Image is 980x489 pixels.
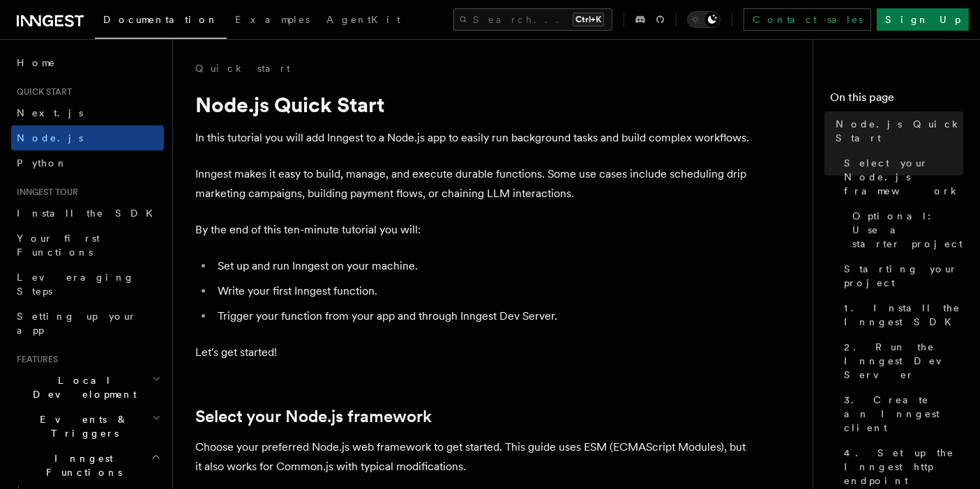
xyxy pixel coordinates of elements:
[852,209,963,251] span: Optional: Use a starter project
[830,111,963,150] a: Node.js Quick Start
[836,117,963,145] span: Node.js Quick Start
[195,61,290,75] a: Quick start
[844,156,963,198] span: Select your Node.js framework
[195,164,753,203] p: Inngest makes it easy to build, manage, and execute durable functions. Some use cases include sch...
[103,14,218,25] span: Documentation
[227,4,318,38] a: Examples
[11,407,164,446] button: Events & Triggers
[195,407,432,426] a: Select your Node.js framework
[195,220,753,240] p: By the end of this ten-minute tutorial you will:
[838,387,963,440] a: 3. Create an Inngest client
[11,201,164,226] a: Install the SDK
[11,412,152,440] span: Events & Triggers
[847,203,963,256] a: Optional: Use a starter project
[195,92,753,117] h1: Node.js Quick Start
[838,334,963,387] a: 2. Run the Inngest Dev Server
[11,451,151,479] span: Inngest Functions
[573,13,604,26] kbd: Ctrl+K
[844,340,963,382] span: 2. Run the Inngest Dev Server
[17,56,56,70] span: Home
[11,86,72,98] span: Quick start
[11,100,164,125] a: Next.js
[838,150,963,203] a: Select your Node.js framework
[17,272,135,297] span: Leveraging Steps
[844,393,963,435] span: 3. Create an Inngest client
[844,262,963,290] span: Starting your project
[453,8,612,31] button: Search...Ctrl+K
[11,50,164,75] a: Home
[11,373,152,401] span: Local Development
[744,8,871,31] a: Contact sales
[213,306,753,326] li: Trigger your function from your app and through Inngest Dev Server.
[11,265,164,304] a: Leveraging Steps
[687,11,721,28] button: Toggle dark mode
[11,368,164,407] button: Local Development
[195,128,753,148] p: In this tutorial you will add Inngest to a Node.js app to easily run background tasks and build c...
[17,233,100,258] span: Your first Functions
[195,343,753,362] p: Let's get started!
[877,8,969,31] a: Sign Up
[213,281,753,301] li: Write your first Inngest function.
[838,256,963,295] a: Starting your project
[195,437,753,476] p: Choose your preferred Node.js web framework to get started. This guide uses ESM (ECMAScript Modul...
[11,187,78,198] span: Inngest tour
[95,4,227,39] a: Documentation
[838,295,963,334] a: 1. Install the Inngest SDK
[235,14,310,25] span: Examples
[326,14,400,25] span: AgentKit
[17,107,83,118] span: Next.js
[11,354,58,365] span: Features
[318,4,409,38] a: AgentKit
[844,301,963,329] span: 1. Install the Inngest SDK
[11,226,164,265] a: Your first Functions
[11,304,164,343] a: Setting up your app
[11,150,164,176] a: Python
[17,311,137,336] span: Setting up your app
[11,446,164,485] button: Inngest Functions
[17,157,68,169] span: Python
[213,256,753,276] li: Set up and run Inngest on your machine.
[844,446,963,488] span: 4. Set up the Inngest http endpoint
[17,132,83,143] span: Node.js
[11,125,164,150] a: Node.js
[17,208,161,219] span: Install the SDK
[830,89,963,111] h4: On this page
